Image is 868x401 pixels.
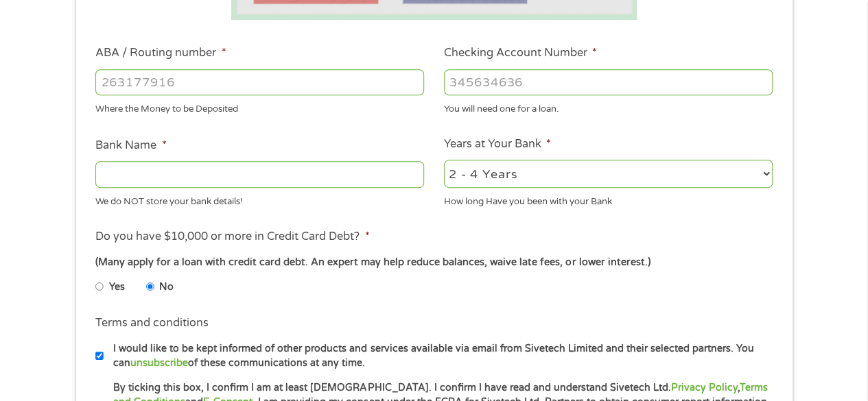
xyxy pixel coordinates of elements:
label: Do you have $10,000 or more in Credit Card Debt? [95,230,369,244]
input: 345634636 [444,69,773,95]
a: unsubscribe [130,357,188,369]
label: Bank Name [95,138,166,153]
div: (Many apply for a loan with credit card debt. An expert may help reduce balances, waive late fees... [95,255,772,270]
div: Where the Money to be Deposited [95,98,424,117]
label: Yes [109,280,125,295]
label: Checking Account Number [444,46,597,60]
label: I would like to be kept informed of other products and services available via email from Sivetech... [104,341,777,371]
label: ABA / Routing number [95,46,226,60]
div: You will need one for a loan. [444,98,773,117]
div: We do NOT store your bank details! [95,190,424,208]
a: Privacy Policy [670,382,737,393]
label: No [159,280,174,295]
input: 263177916 [95,69,424,95]
label: Years at Your Bank [444,137,551,151]
div: How long Have you been with your Bank [444,190,773,208]
label: Terms and conditions [95,316,209,330]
